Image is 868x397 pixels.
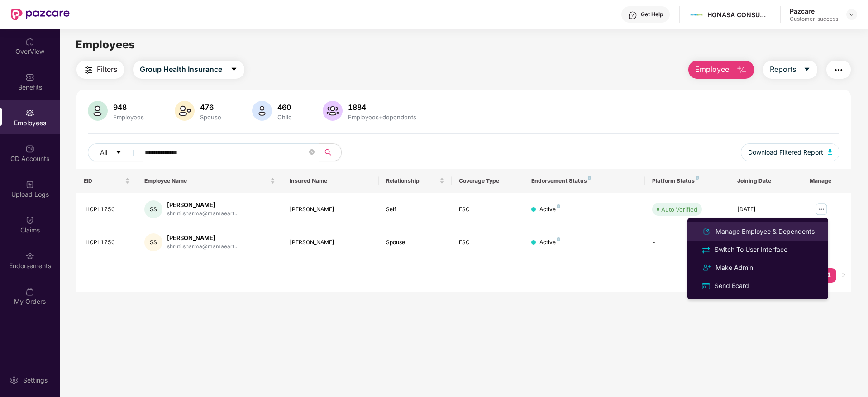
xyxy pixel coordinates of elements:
[167,201,238,209] div: [PERSON_NAME]
[309,148,315,157] span: close-circle
[790,15,838,23] div: Customer_success
[836,268,851,283] li: Next Page
[741,143,839,161] button: Download Filtered Report
[10,376,19,385] img: svg+xml;base64,PHN2ZyBpZD0iU2V0dGluZy0yMHgyMCIgeG1sbnM9Imh0dHA6Ly93d3cudzMub3JnLzIwMDAvc3ZnIiB3aW...
[276,113,294,121] div: Child
[25,37,34,46] img: svg+xml;base64,PHN2ZyBpZD0iSG9tZSIgeG1sbnM9Imh0dHA6Ly93d3cudzMub3JnLzIwMDAvc3ZnIiB3aWR0aD0iMjAiIG...
[115,149,122,156] span: caret-down
[848,11,855,18] img: svg+xml;base64,PHN2ZyBpZD0iRHJvcGRvd24tMzJ4MzIiIHhtbG5zPSJodHRwOi8vd3d3LnczLm9yZy8yMDAwL3N2ZyIgd2...
[144,177,268,184] span: Employee Name
[25,180,34,189] img: svg+xml;base64,PHN2ZyBpZD0iVXBsb2FkX0xvZ3MiIGRhdGEtbmFtZT0iVXBsb2FkIExvZ3MiIHhtbG5zPSJodHRwOi8vd3...
[88,143,143,161] button: Allcaret-down
[379,169,451,193] th: Relationship
[539,205,560,214] div: Active
[83,65,94,76] img: svg+xml;base64,PHN2ZyB4bWxucz0iaHR0cDovL3d3dy53My5vcmcvMjAwMC9zdmciIHdpZHRoPSIyNCIgaGVpZ2h0PSIyNC...
[730,169,802,193] th: Joining Date
[88,101,108,121] img: svg+xml;base64,PHN2ZyB4bWxucz0iaHR0cDovL3d3dy53My5vcmcvMjAwMC9zdmciIHhtbG5zOnhsaW5rPSJodHRwOi8vd3...
[167,242,238,251] div: shruti.sharma@mamaeart...
[641,11,663,18] div: Get Help
[111,103,146,112] div: 948
[25,109,34,118] img: svg+xml;base64,PHN2ZyBpZD0iRW1wbG95ZWVzIiB4bWxucz0iaHR0cDovL3d3dy53My5vcmcvMjAwMC9zdmciIHdpZHRoPS...
[323,101,343,121] img: svg+xml;base64,PHN2ZyB4bWxucz0iaHR0cDovL3d3dy53My5vcmcvMjAwMC9zdmciIHhtbG5zOnhsaW5rPSJodHRwOi8vd3...
[713,245,789,255] div: Switch To User Interface
[290,205,372,214] div: [PERSON_NAME]
[628,11,637,20] img: svg+xml;base64,PHN2ZyBpZD0iSGVscC0zMngzMiIgeG1sbnM9Imh0dHA6Ly93d3cudzMub3JnLzIwMDAvc3ZnIiB3aWR0aD...
[140,64,222,75] span: Group Health Insurance
[252,101,272,121] img: svg+xml;base64,PHN2ZyB4bWxucz0iaHR0cDovL3d3dy53My5vcmcvMjAwMC9zdmciIHhtbG5zOnhsaW5rPSJodHRwOi8vd3...
[459,205,517,214] div: ESC
[701,281,711,291] img: svg+xml;base64,PHN2ZyB4bWxucz0iaHR0cDovL3d3dy53My5vcmcvMjAwMC9zdmciIHdpZHRoPSIxNiIgaGVpZ2h0PSIxNi...
[828,149,832,155] img: svg+xml;base64,PHN2ZyB4bWxucz0iaHR0cDovL3d3dy53My5vcmcvMjAwMC9zdmciIHhtbG5zOnhsaW5rPSJodHRwOi8vd3...
[76,38,135,51] span: Employees
[11,9,70,20] img: New Pazcare Logo
[661,205,697,214] div: Auto Verified
[346,113,418,121] div: Employees+dependents
[386,177,437,184] span: Relationship
[714,263,755,273] div: Make Admin
[814,202,829,217] img: manageButton
[701,262,712,273] img: svg+xml;base64,PHN2ZyB4bWxucz0iaHR0cDovL3d3dy53My5vcmcvMjAwMC9zdmciIHdpZHRoPSIyNCIgaGVpZ2h0PSIyNC...
[25,73,34,82] img: svg+xml;base64,PHN2ZyBpZD0iQmVuZWZpdHMiIHhtbG5zPSJodHRwOi8vd3d3LnczLm9yZy8yMDAwL3N2ZyIgd2lkdGg9Ij...
[144,200,162,218] div: SS
[25,287,34,296] img: svg+xml;base64,PHN2ZyBpZD0iTXlfT3JkZXJzIiBkYXRhLW5hbWU9Ik15IE9yZGVycyIgeG1sbnM9Imh0dHA6Ly93d3cudz...
[100,147,107,157] span: All
[645,226,730,259] td: -
[696,176,699,180] img: svg+xml;base64,PHN2ZyB4bWxucz0iaHR0cDovL3d3dy53My5vcmcvMjAwMC9zdmciIHdpZHRoPSI4IiBoZWlnaHQ9IjgiIH...
[737,205,795,214] div: [DATE]
[137,169,282,193] th: Employee Name
[25,144,34,153] img: svg+xml;base64,PHN2ZyBpZD0iQ0RfQWNjb3VudHMiIGRhdGEtbmFtZT0iQ0QgQWNjb3VudHMiIHhtbG5zPSJodHRwOi8vd3...
[459,238,517,247] div: ESC
[97,64,117,75] span: Filters
[25,251,34,260] img: svg+xml;base64,PHN2ZyBpZD0iRW5kb3JzZW1lbnRzIiB4bWxucz0iaHR0cDovL3d3dy53My5vcmcvMjAwMC9zdmciIHdpZH...
[736,65,747,76] img: svg+xml;base64,PHN2ZyB4bWxucz0iaHR0cDovL3d3dy53My5vcmcvMjAwMC9zdmciIHhtbG5zOnhsaW5rPSJodHRwOi8vd3...
[822,268,836,283] li: 1
[652,177,722,184] div: Platform Status
[198,113,223,121] div: Spouse
[86,205,130,214] div: HCPL1750
[86,238,130,247] div: HCPL1750
[695,64,729,75] span: Employee
[167,209,238,218] div: shruti.sharma@mamaeart...
[76,61,124,79] button: Filters
[557,204,560,208] img: svg+xml;base64,PHN2ZyB4bWxucz0iaHR0cDovL3d3dy53My5vcmcvMjAwMC9zdmciIHdpZHRoPSI4IiBoZWlnaHQ9IjgiIH...
[20,376,50,385] div: Settings
[748,147,823,157] span: Download Filtered Report
[833,65,844,76] img: svg+xml;base64,PHN2ZyB4bWxucz0iaHR0cDovL3d3dy53My5vcmcvMjAwMC9zdmciIHdpZHRoPSIyNCIgaGVpZ2h0PSIyNC...
[175,101,195,121] img: svg+xml;base64,PHN2ZyB4bWxucz0iaHR0cDovL3d3dy53My5vcmcvMjAwMC9zdmciIHhtbG5zOnhsaW5rPSJodHRwOi8vd3...
[588,176,591,180] img: svg+xml;base64,PHN2ZyB4bWxucz0iaHR0cDovL3d3dy53My5vcmcvMjAwMC9zdmciIHdpZHRoPSI4IiBoZWlnaHQ9IjgiIH...
[452,169,524,193] th: Coverage Type
[133,61,244,79] button: Group Health Insurancecaret-down
[803,66,811,74] span: caret-down
[198,103,223,112] div: 476
[167,234,238,242] div: [PERSON_NAME]
[841,272,846,278] span: right
[319,149,337,156] span: search
[802,169,851,193] th: Manage
[770,64,796,75] span: Reports
[319,143,342,161] button: search
[290,238,372,247] div: [PERSON_NAME]
[84,177,123,184] span: EID
[701,226,712,237] img: svg+xml;base64,PHN2ZyB4bWxucz0iaHR0cDovL3d3dy53My5vcmcvMjAwMC9zdmciIHhtbG5zOnhsaW5rPSJodHRwOi8vd3...
[763,61,817,79] button: Reportscaret-down
[707,10,771,19] div: HONASA CONSUMER LIMITED
[25,216,34,225] img: svg+xml;base64,PHN2ZyBpZD0iQ2xhaW0iIHhtbG5zPSJodHRwOi8vd3d3LnczLm9yZy8yMDAwL3N2ZyIgd2lkdGg9IjIwIi...
[230,66,238,74] span: caret-down
[144,233,162,251] div: SS
[557,237,560,241] img: svg+xml;base64,PHN2ZyB4bWxucz0iaHR0cDovL3d3dy53My5vcmcvMjAwMC9zdmciIHdpZHRoPSI4IiBoZWlnaHQ9IjgiIH...
[701,245,711,255] img: svg+xml;base64,PHN2ZyB4bWxucz0iaHR0cDovL3d3dy53My5vcmcvMjAwMC9zdmciIHdpZHRoPSIyNCIgaGVpZ2h0PSIyNC...
[713,281,751,291] div: Send Ecard
[282,169,379,193] th: Insured Name
[822,268,836,282] a: 1
[346,103,418,112] div: 1884
[690,8,703,21] img: Mamaearth%20Logo.jpg
[386,238,444,247] div: Spouse
[386,205,444,214] div: Self
[531,177,638,184] div: Endorsement Status
[790,7,838,15] div: Pazcare
[309,149,315,155] span: close-circle
[539,238,560,247] div: Active
[688,61,754,79] button: Employee
[836,268,851,283] button: right
[714,227,816,236] div: Manage Employee & Dependents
